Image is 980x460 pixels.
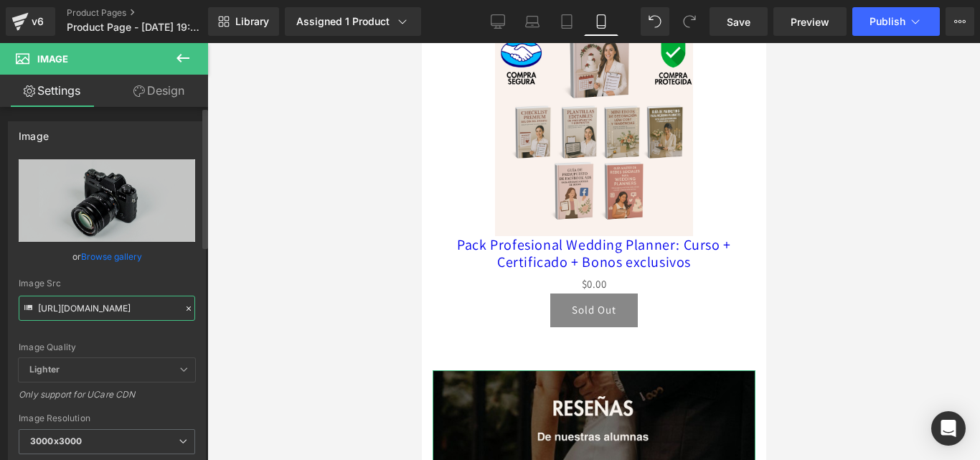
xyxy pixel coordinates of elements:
[946,7,974,36] button: More
[19,389,195,410] div: Only support for UCare CDN
[296,14,410,29] div: Assigned 1 Product
[37,53,68,65] span: Image
[67,7,232,19] a: Product Pages
[675,7,704,36] button: Redo
[19,278,195,288] div: Image Src
[641,7,669,36] button: Undo
[550,7,584,36] a: Tablet
[870,16,905,27] span: Publish
[19,342,195,352] div: Image Quality
[67,22,204,33] span: Product Page - [DATE] 19:07:10
[29,12,47,31] div: v6
[931,411,966,446] div: Open Intercom Messenger
[852,7,940,36] button: Publish
[7,193,337,227] a: Pack Profesional Wedding Planner: Curso + Certificado + Bonos exclusivos
[128,250,216,284] button: Sold Out
[727,14,750,29] span: Save
[235,15,269,28] span: Library
[791,14,829,29] span: Preview
[29,364,60,375] b: Lighter
[160,231,185,250] span: $0.00
[6,7,55,36] a: v6
[584,7,618,36] a: Mobile
[19,249,195,264] div: or
[515,7,550,36] a: Laptop
[107,75,211,107] a: Design
[773,7,847,36] a: Preview
[19,413,195,423] div: Image Resolution
[19,122,49,142] div: Image
[481,7,515,36] a: Desktop
[81,244,142,269] a: Browse gallery
[208,7,279,36] a: New Library
[30,436,82,446] b: 3000x3000
[19,296,195,321] input: Link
